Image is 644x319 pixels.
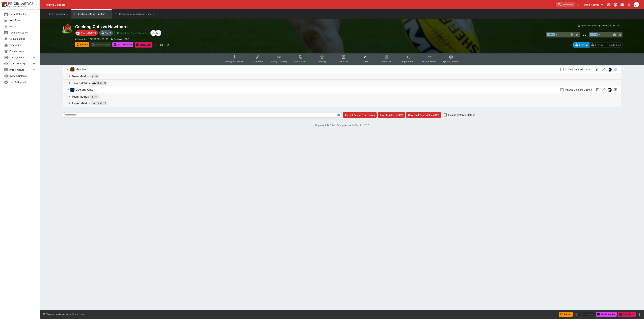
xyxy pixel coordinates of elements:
[9,25,36,28] span: Search
[103,102,106,105] span: 26
[362,60,368,63] span: Teams
[633,1,640,8] button: dylan.brown
[9,31,36,34] span: Template Search
[565,68,592,71] span: Include Detailed Metrics
[618,312,636,317] button: Close Event
[338,60,348,63] span: Templates
[606,66,612,72] button: Nexus
[63,80,621,86] button: Player Metrics2926
[75,37,109,41] p: Copy To Clipboard
[9,62,32,65] span: Sports Pricing
[443,60,459,63] span: System Controls
[46,313,86,316] p: You cannot take any action(s) at this time.
[565,88,592,91] span: Include Detailed Metrics
[112,42,133,47] button: Send Snapshot
[581,2,605,7] button: Select Tenant
[76,88,93,91] h6: Geelong Cats
[63,100,621,107] button: Player Metrics2826
[406,112,441,118] button: Download Team Metrics CSV
[40,123,644,127] p: Copyright © Entain Group Australia Pty Ltd 2025
[378,112,405,118] button: Download Player CSV
[72,81,90,85] p: Player Metrics
[547,33,555,36] span: Team A
[581,24,621,27] p: You cannot take any action(s) at this time.
[154,42,158,48] button: more
[222,53,462,65] div: Event type filters
[612,87,619,93] button: Past Performances
[114,37,129,41] p: Revision 1908
[63,93,621,100] button: Team Metrics61
[103,81,106,85] span: 26
[113,9,157,19] button: Collingwood vs Brisbane Lions
[72,95,89,99] p: Team Metrics
[343,112,377,118] button: Refresh Teams From Nexus
[105,31,111,35] p: Tier 1
[422,60,437,63] span: Related Events
[607,67,611,71] div: Nexus
[556,2,575,7] input: search
[9,80,36,84] span: Help & Support
[135,42,153,48] button: Close Event
[608,68,611,71] img: nexus.svg
[448,113,475,117] span: Include Detailed Metrics
[590,33,598,36] span: Team B
[271,60,287,63] span: InPlay™ Trading
[9,68,32,71] span: Infrastructure
[610,43,621,47] p: Auto-Save
[47,9,71,19] button: Event Calendar
[579,43,588,47] p: Overtype
[581,33,588,36] h6: - VS -
[606,2,612,8] button: Connected to PK
[8,2,33,5] img: PriceKinetics
[294,60,307,63] span: Bulk Actions
[63,86,621,93] button: Geelong CatsInclude Detailed MetricsNexusPast Performances
[619,2,625,8] button: Documentation
[9,49,36,53] span: Tournaments
[150,30,156,36] div: Dylan Brown
[605,42,623,48] button: Auto-Save
[573,42,623,48] div: Start From
[573,42,589,48] button: Overtype
[63,66,621,73] button: HawthornInclude Detailed MetricsNexusPast Performances
[81,31,96,35] p: Starts [DATE]
[575,2,581,7] button: No Bookmarks
[75,42,89,47] button: Refresh
[612,2,619,8] button: Toggle light/dark mode
[382,60,391,63] span: Simulator
[96,102,99,105] span: 28
[401,60,414,63] span: Popular Bets
[9,74,36,78] span: System Settings
[612,66,619,72] button: Past Performances
[318,60,326,63] span: Auditing
[637,312,641,316] button: more
[589,42,605,48] button: Override
[9,12,36,16] span: Event Calendar
[44,3,555,7] div: Trading Console
[596,312,617,317] button: Send Snapshot
[95,75,98,78] span: 60
[606,87,612,93] button: Nexus
[626,2,632,8] button: Notifications
[634,2,639,7] div: dylan.brown
[114,30,149,36] button: Simulator Prices Available
[252,60,263,63] span: Detail Editor
[9,37,36,41] span: Nexus Entities
[71,9,112,19] button: Geelong Cats vs Hawthorn
[72,74,89,78] p: Team Metrics
[595,43,603,47] p: Override
[9,43,36,47] span: Categories
[225,60,244,63] span: Pricing and Results
[76,68,88,71] h6: Hawthorn
[559,312,573,317] button: Refresh
[63,73,621,80] button: Team Metrics60
[95,95,97,98] span: 61
[62,24,72,35] img: australian_rules.png
[1,1,8,8] img: PriceKinetics Logo
[96,81,99,85] span: 29
[607,88,611,92] div: Nexus
[155,30,161,36] div: Matthew Scott
[9,18,36,22] span: New Event
[8,6,26,7] img: Sportsbook Management
[72,101,90,105] p: Player Metrics
[608,88,611,92] img: nexus.svg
